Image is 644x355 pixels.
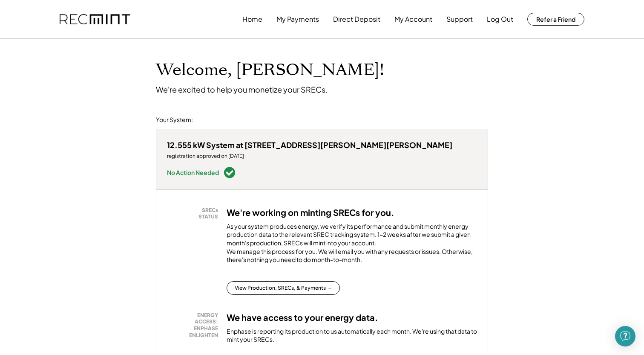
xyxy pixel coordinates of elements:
button: Direct Deposit [333,11,380,28]
div: Open Intercom Messenger [615,326,635,346]
img: recmint-logotype%403x.png [60,14,130,25]
button: Home [242,11,262,28]
div: No Action Needed [167,169,219,175]
div: Enphase is reporting its production to us automatically each month. We're using that data to mint... [227,327,477,344]
div: registration approved on [DATE] [167,153,452,160]
div: Your System: [156,116,193,124]
div: As your system produces energy, we verify its performance and submit monthly energy production da... [227,222,477,268]
h3: We have access to your energy data. [227,312,378,323]
div: ENERGY ACCESS: ENPHASE ENLIGHTEN [171,312,218,338]
h3: We're working on minting SRECs for you. [227,207,394,218]
button: Refer a Friend [527,13,584,26]
div: SRECs STATUS [171,207,218,220]
button: My Payments [276,11,319,28]
button: View Production, SRECs, & Payments → [227,281,340,295]
h1: Welcome, [PERSON_NAME]! [156,60,384,80]
div: 12.555 kW System at [STREET_ADDRESS][PERSON_NAME][PERSON_NAME] [167,140,452,150]
button: Support [446,11,473,28]
div: We're excited to help you monetize your SRECs. [156,84,328,94]
button: Log Out [487,11,513,28]
button: My Account [394,11,432,28]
